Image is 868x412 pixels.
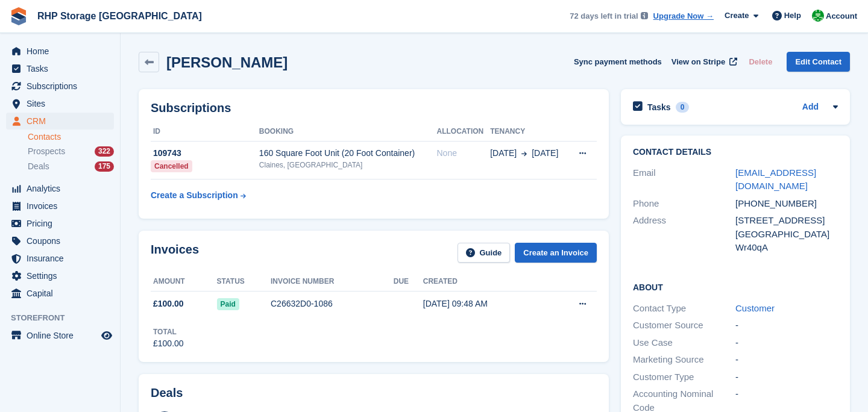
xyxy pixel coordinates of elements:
a: menu [6,95,114,112]
a: menu [6,250,114,267]
div: Address [633,214,735,255]
a: Deals 175 [28,160,114,173]
a: menu [6,327,114,344]
a: menu [6,43,114,60]
a: Prospects 322 [28,145,114,158]
div: Create a Subscription [151,189,238,202]
span: Sites [27,95,99,112]
button: Delete [744,52,777,72]
span: Create [725,10,749,22]
a: menu [6,113,114,130]
div: Customer Type [633,370,735,384]
a: menu [6,198,114,214]
span: Invoices [27,198,99,214]
h2: About [633,281,838,293]
a: menu [6,285,114,302]
a: Customer [735,303,775,313]
img: stora-icon-8386f47178a22dfd0bd8f6a31ec36ba5ce8667c1dd55bd0f319d3a0aa187defe.svg [10,7,28,25]
div: [STREET_ADDRESS] [735,214,838,228]
a: menu [6,215,114,232]
div: [PHONE_NUMBER] [735,197,838,211]
a: menu [6,78,114,95]
div: 175 [95,161,114,172]
span: Prospects [28,146,65,157]
a: Contacts [28,131,114,143]
div: [DATE] 09:48 AM [423,298,548,310]
div: Wr40qA [735,241,838,255]
span: [DATE] [532,147,558,160]
div: Email [633,166,735,193]
h2: Deals [151,386,183,400]
span: Home [27,43,99,60]
th: Booking [259,122,437,142]
th: Allocation [436,122,490,142]
h2: Contact Details [633,148,838,157]
span: Online Store [27,327,99,344]
a: menu [6,267,114,284]
span: £100.00 [153,298,184,310]
span: Subscriptions [27,78,99,95]
div: C26632D0-1086 [271,298,394,310]
div: Use Case [633,336,735,350]
a: [EMAIL_ADDRESS][DOMAIN_NAME] [735,167,816,192]
div: Total [153,326,184,337]
a: Create an Invoice [515,243,597,263]
th: Status [217,272,271,292]
span: Capital [27,285,99,302]
div: Contact Type [633,302,735,316]
h2: Invoices [151,243,199,263]
a: menu [6,180,114,197]
span: Help [784,10,801,22]
div: £100.00 [153,337,184,350]
a: View on Stripe [667,52,740,72]
div: Claines, [GEOGRAPHIC_DATA] [259,160,437,170]
div: Cancelled [151,160,192,172]
span: Tasks [27,60,99,77]
a: Edit Contact [787,52,850,72]
span: Account [826,10,857,22]
span: Deals [28,161,49,172]
div: None [436,147,490,160]
div: 322 [95,146,114,157]
h2: Tasks [647,102,671,113]
button: Sync payment methods [574,52,662,72]
th: ID [151,122,259,142]
div: 0 [676,102,690,113]
div: - [735,336,838,350]
span: 72 days left in trial [570,10,638,22]
a: Add [802,101,819,114]
th: Amount [151,272,217,292]
span: Paid [217,298,239,310]
h2: [PERSON_NAME] [166,54,288,70]
div: Phone [633,197,735,211]
div: 160 Square Foot Unit (20 Foot Container) [259,147,437,160]
div: - [735,319,838,332]
th: Due [394,272,423,292]
span: Insurance [27,250,99,267]
div: Marketing Source [633,353,735,367]
img: Rod [812,10,824,22]
a: Create a Subscription [151,184,246,207]
a: RHP Storage [GEOGRAPHIC_DATA] [33,6,207,26]
h2: Subscriptions [151,101,597,115]
div: Customer Source [633,319,735,332]
a: Preview store [99,328,114,343]
span: CRM [27,113,99,130]
span: [DATE] [490,147,517,160]
div: [GEOGRAPHIC_DATA] [735,228,838,242]
span: Coupons [27,233,99,249]
span: View on Stripe [671,56,725,68]
span: Analytics [27,180,99,197]
span: Storefront [11,312,120,324]
a: menu [6,233,114,249]
div: 109743 [151,147,259,160]
img: icon-info-grey-7440780725fd019a000dd9b08b2336e03edf1995a4989e88bcd33f0948082b44.svg [641,12,648,19]
th: Tenancy [490,122,568,142]
span: Settings [27,267,99,284]
a: menu [6,60,114,77]
a: Guide [458,243,511,263]
div: - [735,370,838,384]
th: Created [423,272,548,292]
span: Pricing [27,215,99,232]
a: Upgrade Now → [653,10,714,22]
